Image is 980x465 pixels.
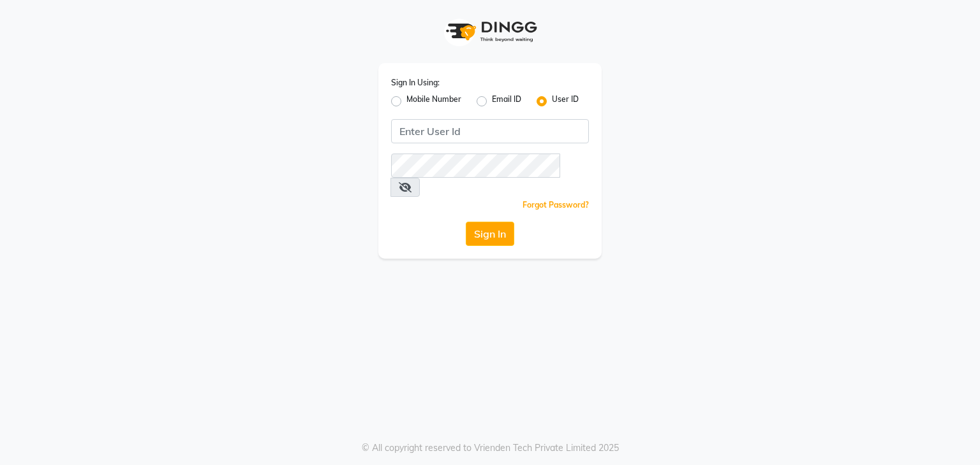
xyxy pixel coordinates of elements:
[552,94,579,109] label: User ID
[523,200,589,210] a: Forgot Password?
[406,94,461,109] label: Mobile Number
[391,154,560,178] input: Username
[439,13,541,50] img: logo1.svg
[466,222,514,246] button: Sign In
[391,77,440,89] label: Sign In Using:
[391,119,589,143] input: Username
[492,94,521,109] label: Email ID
